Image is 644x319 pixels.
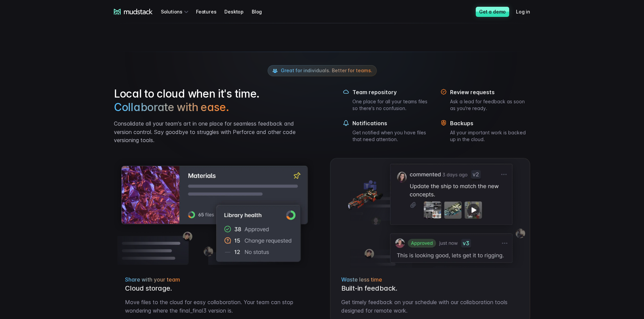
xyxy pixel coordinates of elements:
[252,5,270,18] a: Blog
[125,298,303,315] p: Move files to the cloud for easy collaboration. Your team can stop wondering where the final_fina...
[125,276,180,283] span: Share with your team
[224,5,252,18] a: Desktop
[8,122,79,128] span: Work with outsourced artists?
[113,28,131,34] span: Job title
[113,0,138,6] span: Last name
[114,119,301,144] p: Consolidate all your team's art in one place for seamless feedback and version control. Say goodb...
[352,120,432,127] h4: Notifications
[450,120,530,127] h4: Backups
[330,158,530,268] img: add alt text todo
[161,5,191,18] div: Solutions
[114,101,229,114] span: Collaborate with ease.
[352,89,432,96] h4: Team repository
[114,158,314,268] img: add alt text todo
[341,284,519,293] h3: Built-in feedback.
[352,98,432,112] p: One place for all your teams files so there's no confusion.
[476,7,509,17] a: Get a demo
[113,56,144,61] span: Art team size
[450,98,530,112] p: Ask a lead for feedback as soon as you're ready.
[341,298,519,315] p: Get timely feedback on your schedule with our collaboration tools designed for remote work.
[450,129,530,143] p: All your important work is backed up in the cloud.
[114,87,301,114] h2: Local to cloud when it's time.
[516,5,538,18] a: Log in
[281,68,372,73] span: Great for individuals. Better for teams.
[2,123,6,127] input: Work with outsourced artists?
[450,89,530,96] h4: Review requests
[114,9,153,15] a: mudstack logo
[196,5,224,18] a: Features
[341,276,382,283] span: Waste less time
[125,284,303,293] h3: Cloud storage.
[352,129,432,143] p: Get notified when you have files that need attention.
